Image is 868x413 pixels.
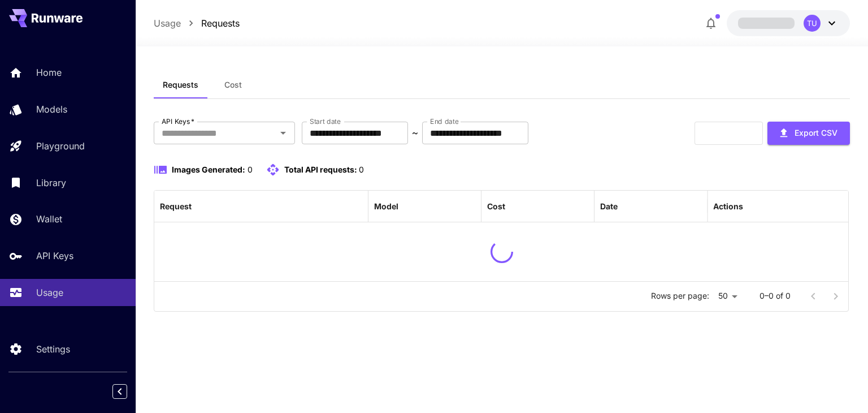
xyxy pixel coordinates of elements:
[310,117,341,126] label: Start date
[248,165,253,174] span: 0
[713,201,743,211] div: Actions
[36,249,73,263] p: API Keys
[374,201,398,211] div: Model
[36,342,70,356] p: Settings
[759,290,791,302] p: 0–0 of 0
[36,286,63,299] p: Usage
[224,80,242,90] span: Cost
[600,201,618,211] div: Date
[163,80,198,90] span: Requests
[121,381,136,402] div: Collapse sidebar
[36,176,66,190] p: Library
[651,290,709,302] p: Rows per page:
[112,384,127,399] button: Collapse sidebar
[201,16,240,30] a: Requests
[804,15,821,32] div: TU
[36,212,62,226] p: Wallet
[36,102,67,116] p: Models
[160,201,192,211] div: Request
[487,201,505,211] div: Cost
[162,117,194,126] label: API Keys
[154,16,240,30] nav: breadcrumb
[727,10,850,36] button: TU
[154,16,181,30] a: Usage
[275,125,291,141] button: Open
[284,165,357,174] span: Total API requests:
[36,139,85,153] p: Playground
[172,165,245,174] span: Images Generated:
[412,126,418,140] p: ~
[714,288,741,304] div: 50
[36,66,62,79] p: Home
[430,117,458,126] label: End date
[767,122,850,145] button: Export CSV
[359,165,364,174] span: 0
